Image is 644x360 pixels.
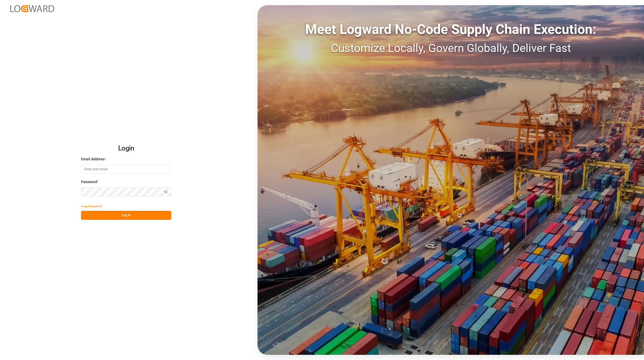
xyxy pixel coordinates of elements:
[257,19,644,40] div: Meet Logward No-Code Supply Chain Execution:
[81,140,171,157] h2: Login
[10,5,54,12] img: Logward_new_orange.png
[81,179,97,185] span: Password
[257,40,644,57] div: Customize Locally, Govern Globally, Deliver Fast
[81,165,171,174] input: Enter your email
[81,202,102,211] button: Forgot Password?
[81,211,171,220] button: Log In
[81,156,104,162] span: Email Address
